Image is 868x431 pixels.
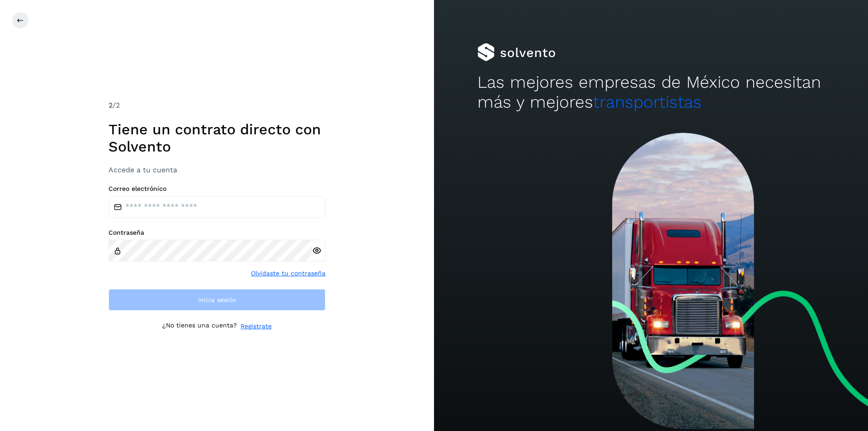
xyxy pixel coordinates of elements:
label: Correo electrónico [108,185,325,193]
label: Contraseña [108,229,325,237]
div: /2 [108,100,325,111]
h2: Las mejores empresas de México necesitan más y mejores [477,72,825,113]
button: Inicia sesión [108,289,325,311]
h3: Accede a tu cuenta [108,166,325,174]
span: transportistas [593,92,702,112]
a: Regístrate [241,322,272,331]
span: 2 [108,101,113,109]
h1: Tiene un contrato directo con Solvento [108,121,325,156]
a: Olvidaste tu contraseña [251,269,325,278]
span: Inicia sesión [198,297,236,303]
p: ¿No tienes una cuenta? [162,322,237,331]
